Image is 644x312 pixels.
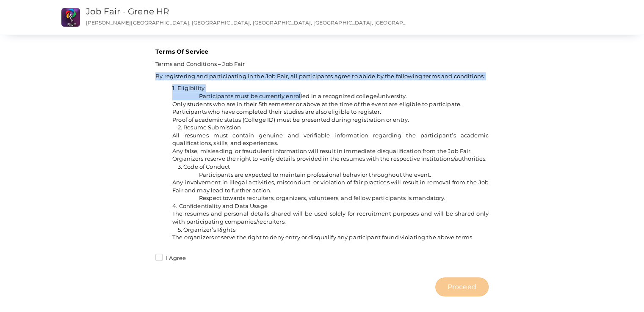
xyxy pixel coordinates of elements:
[86,6,169,16] a: Job Fair - Grene HR
[172,108,489,116] li: Participants who have completed their studies are also eligible to register.
[172,178,489,194] li: Any involvement in illegal activities, misconduct, or violation of fair practices will result in ...
[172,131,489,147] li: All resumes must contain genuine and verifiable information regarding the participant’s academic ...
[155,60,489,68] p: Terms and Conditions – Job Fair
[178,226,235,233] span: 5. Organizer’s Rights
[172,147,489,155] li: Any false, misleading, or fraudulent information will result in immediate disqualification from t...
[155,73,485,79] span: By registering and participating in the Job Fair, all participants agree to abide by the followin...
[61,8,80,27] img: CS2O7UHK_small.png
[172,100,489,108] li: Only students who are in their 5th semester or above at the time of the event are eligible to par...
[448,282,476,292] span: Proceed
[199,194,445,201] span: Respect towards recruiters, organizers, volunteers, and fellow participants is mandatory.
[172,116,489,124] li: Proof of academic status (College ID) must be presented during registration or entry.
[172,233,489,241] li: The organizers reserve the right to deny entry or disqualify any participant found violating the ...
[172,202,489,210] li: 4. Confidentiality and Data Usage
[199,93,407,99] span: Participants must be currently enrolled in a recognized college/university.
[86,19,408,26] p: [PERSON_NAME][GEOGRAPHIC_DATA], [GEOGRAPHIC_DATA], [GEOGRAPHIC_DATA], [GEOGRAPHIC_DATA], [GEOGRAP...
[199,171,431,178] span: Participants are expected to maintain professional behavior throughout the event.
[435,277,489,296] button: Proceed
[178,124,241,131] span: 2. Resume Submission
[172,155,489,163] li: Organizers reserve the right to verify details provided in the resumes with the respective instit...
[178,163,230,170] span: 3. Code of Conduct
[155,254,186,263] label: I Agree
[172,210,489,225] li: The resumes and personal details shared will be used solely for recruitment purposes and will be ...
[172,84,489,92] li: 1. Eligibility
[155,47,489,56] p: Terms Of Service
